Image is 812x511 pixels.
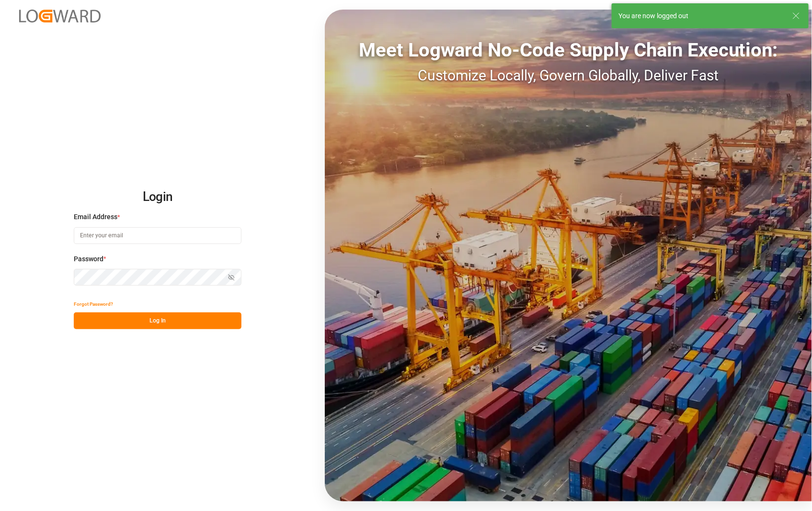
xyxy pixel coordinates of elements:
div: Customize Locally, Govern Globally, Deliver Fast [325,65,812,86]
span: Password [74,254,103,264]
h2: Login [74,182,241,212]
img: Logward_new_orange.png [19,10,101,22]
div: You are now logged out [618,11,783,21]
div: Meet Logward No-Code Supply Chain Execution: [325,36,812,65]
button: Forgot Password? [74,296,113,312]
button: Log In [74,312,241,329]
input: Enter your email [74,227,241,244]
span: Email Address [74,212,117,222]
